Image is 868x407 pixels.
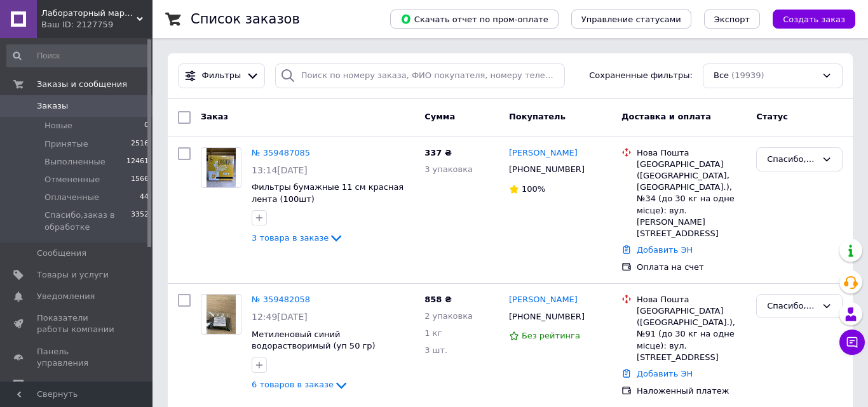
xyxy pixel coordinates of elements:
span: Заказы [37,100,68,112]
span: Без рейтинга [522,331,580,340]
a: Фото товару [201,294,241,335]
span: 0 [144,120,149,131]
span: 13:14[DATE] [252,165,308,175]
span: 6 товаров в заказе [252,380,334,389]
span: 3 упаковка [424,164,473,174]
span: Панель управления [37,346,118,369]
span: Скачать отчет по пром-оплате [400,13,548,25]
span: 12461 [126,156,149,168]
span: Покупатель [509,112,566,121]
span: Фильтры [202,70,241,82]
div: Спасибо,заказ в обработке [767,153,817,166]
span: 2516 [131,138,149,150]
input: Поиск по номеру заказа, ФИО покупателя, номеру телефона, Email, номеру накладной [275,63,565,88]
span: Отмененные [44,174,100,185]
a: 3 товара в заказе [252,233,344,243]
span: (19939) [731,70,764,80]
button: Создать заказ [773,10,855,29]
button: Управление статусами [571,10,691,29]
a: № 359487085 [252,148,310,157]
span: 3352 [131,210,149,232]
span: Новые [44,120,72,131]
span: Управление статусами [581,15,681,24]
a: Добавить ЭН [637,245,693,255]
span: Заказ [201,112,228,121]
button: Скачать отчет по пром-оплате [390,10,559,29]
span: Сумма [424,112,455,121]
span: 1 кг [424,328,442,338]
span: 3 товара в заказе [252,233,329,243]
button: Чат с покупателем [839,330,865,355]
span: Показатели работы компании [37,312,118,335]
span: Доставка и оплата [621,112,711,121]
div: Наложенный платеж [637,385,746,397]
span: Уведомления [37,291,95,302]
span: Товары и услуги [37,269,109,281]
a: [PERSON_NAME] [509,294,578,306]
span: Все [714,70,729,82]
span: Заказы и сообщения [37,79,127,90]
a: № 359482058 [252,295,310,304]
span: Оплаченные [44,192,99,203]
span: Создать заказ [783,15,845,24]
span: 3 шт. [424,345,447,355]
a: Метиленовый синий водорастворимый (уп 50 гр) [252,330,376,351]
span: 44 [140,192,149,203]
span: Принятые [44,138,88,150]
div: [GEOGRAPHIC_DATA] ([GEOGRAPHIC_DATA], [GEOGRAPHIC_DATA].), №34 (до 30 кг на одне місце): вул. [PE... [637,159,746,239]
span: Выполненные [44,156,105,168]
span: 100% [522,184,545,194]
span: Экспорт [714,15,750,24]
span: Сообщения [37,248,86,259]
div: Нова Пошта [637,147,746,159]
span: 2 упаковка [424,311,473,321]
span: Статус [756,112,788,121]
span: Спасибо,заказ в обработке [44,210,131,232]
a: Добавить ЭН [637,369,693,378]
input: Поиск [6,44,150,67]
a: Фото товару [201,147,241,188]
a: Создать заказ [760,14,855,23]
img: Фото товару [207,148,236,187]
h1: Список заказов [191,11,300,27]
span: 337 ₴ [424,148,452,157]
span: Лабораторный маркет [41,8,137,19]
a: [PERSON_NAME] [509,147,578,159]
span: Сохраненные фильтры: [589,70,693,82]
button: Экспорт [704,10,760,29]
img: Фото товару [207,295,236,334]
a: 6 товаров в заказе [252,380,349,389]
div: [GEOGRAPHIC_DATA] ([GEOGRAPHIC_DATA].), №91 (до 30 кг на одне місце): вул. [STREET_ADDRESS] [637,305,746,363]
div: Нова Пошта [637,294,746,305]
a: Фильтры бумажные 11 см красная лента (100шт) [252,182,403,204]
div: [PHONE_NUMBER] [506,309,587,325]
div: Оплата на счет [637,262,746,273]
div: Спасибо,заказ в обработке [767,300,817,313]
span: 1566 [131,174,149,185]
span: 858 ₴ [424,295,452,304]
div: Ваш ID: 2127759 [41,19,153,30]
span: 12:49[DATE] [252,312,308,322]
span: Отзывы [37,379,71,390]
div: [PHONE_NUMBER] [506,161,587,178]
